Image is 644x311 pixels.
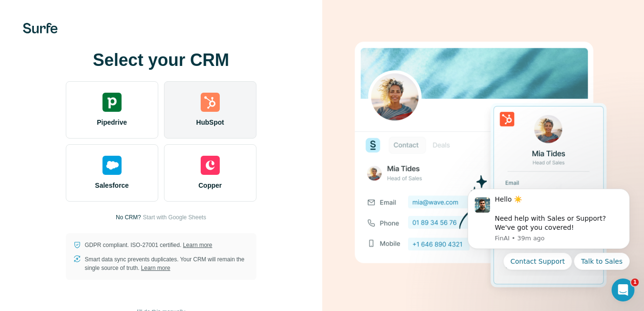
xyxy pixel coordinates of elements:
span: Salesforce [95,181,129,190]
p: Smart data sync prevents duplicates. Your CRM will remain the single source of truth. [85,255,249,272]
img: pipedrive's logo [102,93,122,112]
img: HUBSPOT image [349,27,616,304]
img: hubspot's logo [201,93,220,112]
span: Pipedrive [97,118,127,127]
iframe: Intercom notifications message [453,180,644,276]
img: Surfe's logo [23,23,58,33]
img: copper's logo [201,156,220,175]
span: 1 [631,279,639,286]
span: HubSpot [196,118,224,127]
p: No CRM? [116,213,141,222]
button: Start with Google Sheets [143,213,206,222]
iframe: Intercom live chat [612,279,634,301]
img: salesforce's logo [102,156,122,175]
h1: Select your CRM [66,51,256,70]
a: Learn more [183,242,212,248]
a: Learn more [141,265,170,271]
p: GDPR compliant. ISO-27001 certified. [85,241,212,249]
span: Copper [198,181,222,190]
